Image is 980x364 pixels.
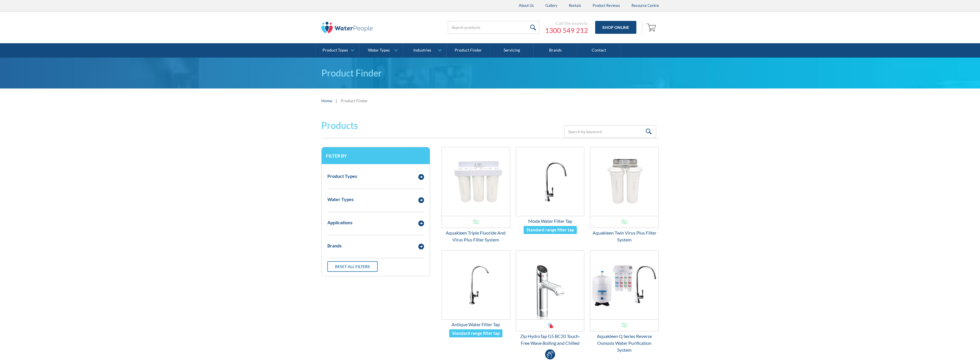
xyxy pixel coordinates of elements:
[590,147,658,216] img: Aquakleen Twin Virus Plus Filter System
[590,251,658,319] img: Aquakleen Q Series Reverse Osmosis Water Purification System
[590,250,659,353] a: Aquakleen Q Series Reverse Osmosis Water Purification SystemAquakleen Q Series Reverse Osmosis Wa...
[442,229,510,243] div: Aquakleen Triple Fluoride And Virus Plus Filter System
[321,119,358,132] h2: Products
[321,22,373,33] img: The Water People
[321,66,659,80] h1: Product Finder
[516,251,584,319] img: Zip HydroTap G5 BC20 Touch-Free Wave Boiling and Chilled
[447,43,490,58] a: Product Finder
[545,20,588,26] div: Call the experts
[335,97,338,104] div: |
[327,219,353,226] div: Applications
[442,251,510,319] img: Antique Water Filter Tap
[545,26,588,35] a: 1300 549 212
[565,125,656,138] input: Search by keyword
[516,250,585,347] a: Zip HydroTap G5 BC20 Touch-Free Wave Boiling and ChilledZip HydroTap G5 BC20 Touch-Free Wave Boil...
[516,218,585,225] div: Mode Water Filter Tap
[442,321,510,328] div: Antique Water Filter Tap
[327,196,354,203] div: Water Types
[322,48,348,53] div: Product Types
[442,250,510,338] a: Antique Water Filter TapAntique Water Filter TapStandard range filter tap
[516,333,585,347] div: Zip HydroTap G5 BC20 Touch-Free Wave Boiling and Chilled
[442,147,510,243] a: Aquakleen Triple Fluoride And Virus Plus Filter SystemAquakleen Triple Fluoride And Virus Plus Fi...
[534,43,577,58] a: Brands
[452,330,500,337] div: Standard range filter tap
[490,43,534,58] a: Servicing
[645,21,659,34] a: Open cart
[327,261,378,272] a: Reset all filters
[442,147,510,216] img: Aquakleen Triple Fluoride And Virus Plus Filter System
[647,23,658,32] img: shopping cart
[321,98,332,104] a: Home
[327,173,357,180] div: Product Types
[326,153,425,158] h3: Filter by
[590,147,659,243] a: Aquakleen Twin Virus Plus Filter SystemAquakleen Twin Virus Plus Filter System
[448,21,539,34] input: Search products
[327,242,342,249] div: Brands
[413,48,431,53] div: Industries
[341,98,368,104] div: Product Finder
[359,43,403,58] a: Water Types
[368,48,390,53] div: Water Types
[590,229,659,243] div: Aquakleen Twin Virus Plus Filter System
[590,333,659,353] div: Aquakleen Q Series Reverse Osmosis Water Purification System
[595,21,636,34] a: Shop Online
[403,43,446,58] a: Industries
[516,147,584,216] img: Mode Water Filter Tap
[526,227,574,233] div: Standard range filter tap
[516,147,585,234] a: Mode Water Filter TapMode Water Filter TapStandard range filter tap
[316,43,359,58] a: Product Types
[577,43,621,58] a: Contact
